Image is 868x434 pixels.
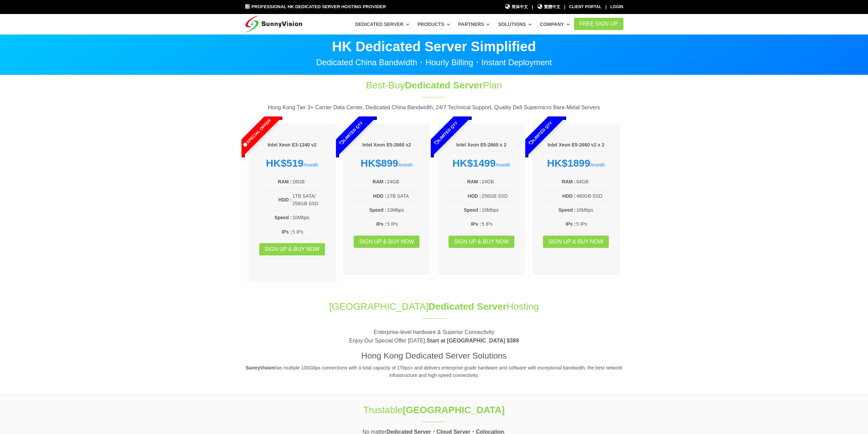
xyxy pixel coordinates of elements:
b: Speed : [369,207,386,213]
span: Dedicated Server [428,301,506,312]
h6: Intel Xeon E5-2660 x2 [353,142,420,149]
b: HDD : [562,193,576,199]
p: has multiple 100Gbps connections with a total capacity of 1Tbps+ and delivers enterprise-grade ha... [245,364,623,379]
td: 1TB SATA/ 256GB SSD [292,192,325,208]
p: Enterprise-level hardware & Superior Connectivity Enjoy Our Special Offer [DATE], [245,328,623,345]
td: 16GB [292,178,325,186]
li: | [564,4,565,10]
p: Hong Kong Tier 3+ Carrier Data Center, Dedicated China Bandwidth, 24/7 Technical Support, Quality... [245,103,623,112]
b: HDD : [468,193,481,199]
b: RAM : [562,179,575,184]
h1: [GEOGRAPHIC_DATA] Hosting [245,300,623,313]
a: Sign up & Buy Now [448,236,514,248]
div: /month [543,157,609,169]
b: IPs : [376,221,386,227]
strong: SunnyVision [246,365,275,370]
b: RAM : [372,179,386,184]
h1: Trustable [321,403,548,417]
td: 480GB SSD [576,192,609,200]
a: Sign up & Buy Now [354,236,420,248]
strong: HK$899 [361,157,398,169]
span: Special Offer [228,104,285,162]
h1: Best-Buy Plan [321,79,548,92]
div: /month [259,157,326,169]
td: 24GB [481,178,515,186]
span: Limited Qty [323,104,380,162]
b: Speed : [558,207,576,213]
td: 5 IPs [576,220,609,228]
b: RAM : [467,179,481,184]
a: Dedicated Server [355,18,409,30]
td: 10Mbps [576,206,609,214]
td: 1TB SATA [387,192,420,200]
a: Sign up & Buy Now [259,243,325,255]
li: | [605,4,606,10]
td: 5 IPs [481,220,515,228]
b: HDD : [278,197,292,202]
td: 10Mbps [481,206,515,214]
h6: Intel Xeon E5-2660 x 2 [448,142,515,149]
a: Products [417,18,450,30]
a: FREE Sign Up [574,18,623,30]
strong: HK$1899 [547,157,590,169]
h6: Intel Xeon E3-1240 v2 [259,142,326,149]
a: 繁體中文 [537,4,560,10]
td: 256GB SSD [481,192,515,200]
a: Partners [458,18,490,30]
b: IPs : [471,221,481,227]
strong: HK$1499 [452,157,496,169]
b: IPs : [282,229,292,235]
td: 10Mbps [387,206,420,214]
strong: HK$519 [266,157,304,169]
h6: Intel Xeon E5-2660 v2 x 2 [543,142,609,149]
span: Professional HK Dedicated Server Hosting Provider [251,4,386,9]
p: HK Dedicated Server Simplified [245,40,623,53]
td: 5 IPs [387,220,420,228]
a: Company [540,18,570,30]
b: Speed : [464,207,481,213]
span: Dedicated Server [405,80,483,90]
a: Sign up & Buy Now [543,236,609,248]
a: Login [610,4,623,9]
div: /month [353,157,420,169]
p: Dedicated China Bandwidth・Hourly Billing・Instant Deployment [245,58,623,67]
td: 10Mbps [292,213,325,222]
a: Solutions [498,18,532,30]
b: Speed : [275,215,292,220]
li: | [532,4,533,10]
b: IPs : [565,221,576,227]
b: HDD : [373,193,386,199]
span: Limited Qty [512,104,569,162]
b: RAM : [278,179,292,184]
td: 24GB [387,178,420,186]
strong: Start at [GEOGRAPHIC_DATA] $389 [427,338,519,344]
span: Limited Qty [417,104,474,162]
a: 简体中文 [505,4,528,10]
td: 64GB [576,178,609,186]
h3: Hong Kong Dedicated Server Solutions [245,350,623,362]
td: 5 IPs [292,228,325,236]
a: Client Portal [569,4,602,9]
div: /month [448,157,515,169]
strong: [GEOGRAPHIC_DATA] [403,405,505,415]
